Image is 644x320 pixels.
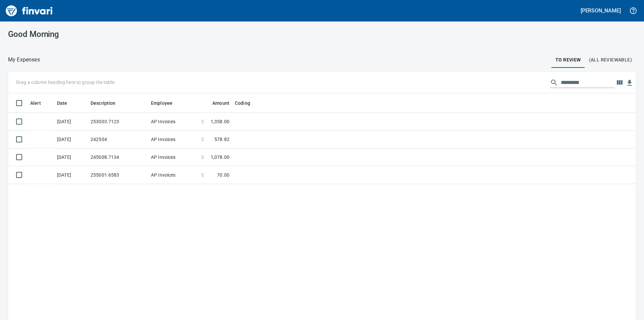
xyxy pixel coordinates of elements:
[57,99,67,107] span: Date
[581,7,621,14] h5: [PERSON_NAME]
[30,99,41,107] span: Alert
[151,99,181,107] span: Employee
[54,113,88,131] td: [DATE]
[217,172,229,178] span: 70.00
[88,113,148,131] td: 253003.7123
[30,99,50,107] span: Alert
[201,172,204,178] span: $
[235,99,259,107] span: Coding
[57,99,76,107] span: Date
[148,113,199,131] td: AP Invoices
[88,131,148,148] td: 242504
[148,166,199,184] td: AP Invoices
[148,131,199,148] td: AP Invoices
[8,56,40,64] nav: breadcrumb
[8,56,40,64] p: My Expenses
[88,148,148,166] td: 245008.7134
[4,3,54,19] img: Finvari
[625,78,635,88] button: Download table
[151,99,172,107] span: Employee
[235,99,250,107] span: Coding
[204,99,229,107] span: Amount
[201,154,204,161] span: $
[211,154,229,161] span: 1,078.00
[54,148,88,166] td: [DATE]
[91,99,124,107] span: Description
[16,79,114,86] p: Drag a column heading here to group the table
[589,56,632,64] span: (All Reviewable)
[579,5,623,16] button: [PERSON_NAME]
[211,118,229,125] span: 1,358.00
[88,166,148,184] td: 255001.6583
[148,148,199,166] td: AP Invoices
[614,78,625,88] button: Choose columns to display
[212,99,229,107] span: Amount
[214,136,229,143] span: 578.82
[201,136,204,143] span: $
[555,56,581,64] span: To Review
[8,30,207,39] h3: Good Morning
[54,166,88,184] td: [DATE]
[54,131,88,148] td: [DATE]
[201,118,204,125] span: $
[91,99,116,107] span: Description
